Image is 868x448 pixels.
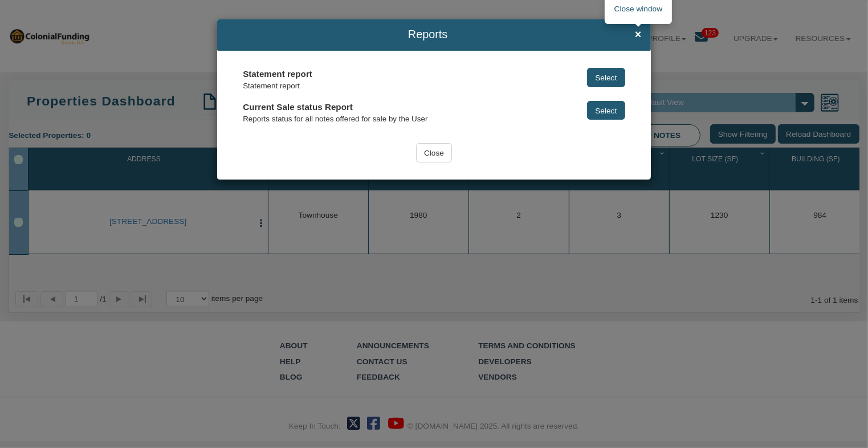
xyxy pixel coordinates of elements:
div: Statement report [243,80,568,91]
span: × [635,28,642,41]
button: Select [587,68,625,87]
div: Statement report [243,68,568,80]
span: Reports [227,28,629,41]
div: Reports status for all notes offered for sale by the User [243,113,568,124]
div: Current Sale status Report [243,101,568,113]
button: Select [587,101,625,120]
input: Close [416,143,453,162]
